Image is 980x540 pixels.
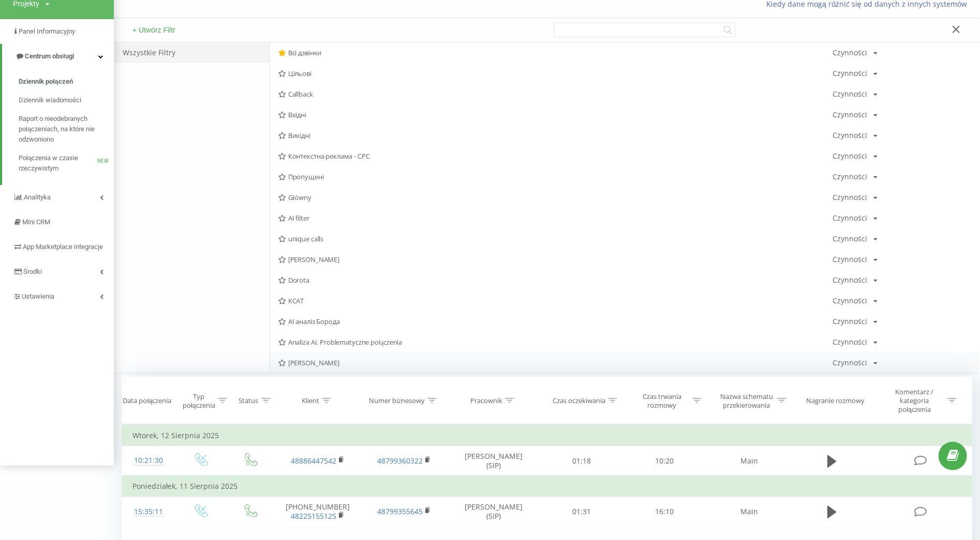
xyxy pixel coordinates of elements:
a: Centrum obsługi [2,44,114,69]
div: Czynności [833,338,867,346]
div: Czas trwania rozmowy [634,392,690,410]
td: Wtorek, 12 Sierpnia 2025 [122,425,972,446]
a: 48225155125 [291,511,336,521]
div: Komentarz / kategoria połączenia [884,388,945,414]
div: Czynności [833,318,867,325]
div: Czynności [833,70,867,77]
td: [PERSON_NAME] (SIP) [447,497,540,527]
div: Czynności [833,359,867,366]
a: Dziennik połączeń [19,72,114,91]
span: Пропущені [278,173,833,180]
div: Numer biznesowy [369,396,425,405]
td: Main [706,446,793,476]
span: Ustawienia [22,292,54,300]
div: Czynności [833,235,867,242]
span: Środki [23,268,42,275]
span: АI аналіз Борода [278,318,833,325]
div: Nazwa schematu przekierowania [719,392,775,410]
div: Czynności [833,152,867,160]
span: App Marketplace integracje [23,243,103,251]
span: [PERSON_NAME] [278,256,833,263]
span: Analiza AI. Problematyczne połączenia [278,338,833,346]
div: 15:35:11 [132,502,165,522]
span: Цільові [278,70,833,77]
div: Pracownik [470,396,502,405]
div: Status [239,396,259,405]
button: + Utwórz Filtr [129,25,179,35]
span: Вихідні [278,132,833,139]
div: Czynności [833,90,867,98]
a: Dziennik wiadomości [19,91,114,110]
span: Dorota [278,276,833,284]
span: Połączenia w czasie rzeczywistym [19,153,97,174]
span: Dziennik połączeń [19,76,73,87]
div: Data połączenia [123,396,171,405]
td: 10:20 [623,446,706,476]
td: [PHONE_NUMBER] [275,497,361,527]
a: Połączenia w czasie rzeczywistymNEW [19,149,114,178]
span: [PERSON_NAME] [278,359,833,366]
span: Вхідні [278,111,833,118]
span: Centrum obsługi [25,52,74,60]
td: 01:31 [540,497,623,527]
td: Main [706,497,793,527]
div: Czynności [833,256,867,263]
div: Czynności [833,132,867,139]
div: Czas oczekiwania [553,396,605,405]
span: Analityka [24,193,51,201]
span: Dziennik wiadomości [19,95,81,105]
span: AI filter [278,214,833,222]
span: unique calls [278,235,833,242]
span: KCAT [278,297,833,304]
div: Czynności [833,194,867,201]
div: Czynności [833,214,867,222]
td: 01:18 [540,446,623,476]
span: Raport o nieodebranych połączeniach, na które nie odzwoniono [19,114,109,145]
span: Panel Informacyjny [19,27,75,35]
div: Nagranie rozmowy [807,396,865,405]
span: Всі дзвінки [278,49,833,56]
span: Główny [278,194,833,201]
div: Czynności [833,173,867,180]
a: Raport o nieodebranych połączeniach, na które nie odzwoniono [19,110,114,149]
td: Poniedziałek, 11 Sierpnia 2025 [122,476,972,497]
div: 10:21:30 [132,451,165,471]
div: Czynności [833,297,867,304]
a: 48799360322 [377,456,423,466]
button: Zamknij [949,25,964,36]
div: Typ połączenia [183,392,215,410]
a: 48886447542 [291,456,336,466]
div: Czynności [833,49,867,56]
span: Контекстна реклама - CPC [278,152,833,160]
div: Czynności [833,111,867,118]
a: 48799355645 [377,506,423,516]
div: Wszystkie Filtry [114,42,270,63]
div: Czynności [833,276,867,284]
div: Klient [302,396,319,405]
td: 16:10 [623,497,706,527]
span: Callback [278,90,833,98]
span: Mini CRM [22,218,50,226]
td: [PERSON_NAME] (SIP) [447,446,540,476]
